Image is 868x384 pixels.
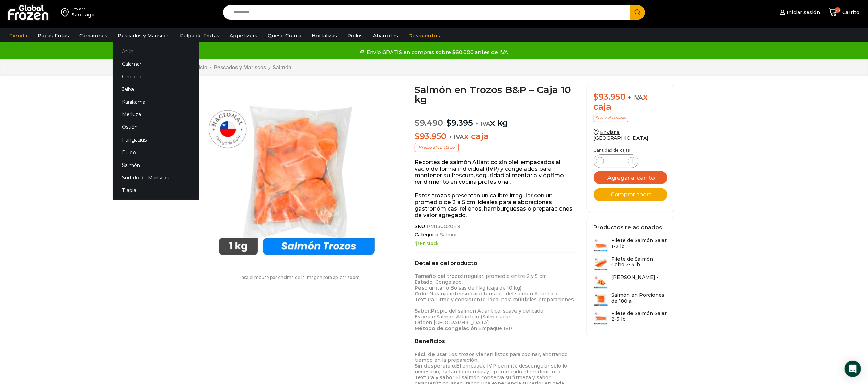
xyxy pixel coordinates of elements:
h2: Detalles del producto [415,260,576,267]
button: Comprar ahora [594,188,667,201]
strong: Origen: [415,319,433,326]
span: Iniciar sesión [785,9,820,16]
a: Enviar a [GEOGRAPHIC_DATA] [594,129,649,141]
input: Product quantity [610,156,623,166]
a: Ostión [113,121,199,134]
h3: [PERSON_NAME] -... [612,274,662,280]
img: address-field-icon.svg [61,7,71,18]
span: $ [446,118,451,128]
bdi: 93.950 [594,92,626,102]
a: Jaiba [113,83,199,96]
a: Pollos [344,29,366,42]
a: Atún [113,45,199,58]
span: + IVA [628,94,643,101]
strong: Textura: [415,296,435,303]
span: + IVA [449,134,464,140]
a: Salmón en Porciones de 180 a... [594,292,667,307]
h3: Filete de Salmón Coho 2-3 lb... [612,256,667,268]
strong: Estado [415,279,433,285]
strong: Método de congelación: [415,325,478,331]
button: Search button [630,5,645,20]
a: Pulpa de Frutas [176,29,223,42]
bdi: 93.950 [415,131,447,141]
span: 25 [835,7,841,13]
p: Precio al contado [415,143,459,152]
span: + IVA [475,120,490,127]
a: Pescados y Mariscos [114,29,173,42]
p: Precio al contado [594,114,628,122]
a: Hortalizas [308,29,340,42]
p: x kg [415,111,576,128]
span: PM13002049 [426,224,460,229]
span: $ [415,118,420,128]
a: Appetizers [226,29,261,42]
strong: Especie: [415,314,436,320]
a: 25 Carrito [827,4,861,21]
span: SKU: [415,224,576,229]
a: Kanikama [113,95,199,108]
a: Tilapia [113,184,199,197]
h1: Salmón en Trozos B&P – Caja 10 kg [415,85,576,104]
h3: Salmón en Porciones de 180 a... [612,292,667,304]
a: Filete de Salmón Salar 1-2 lb... [594,238,667,252]
a: Salmón [439,232,459,238]
a: Surtido de Mariscos [113,171,199,184]
div: Open Intercom Messenger [845,361,861,377]
div: Santiago [71,11,95,18]
strong: Peso unitario: [415,285,450,291]
h3: Filete de Salmón Salar 1-2 lb... [612,238,667,249]
span: Carrito [841,9,859,16]
a: Merluza [113,108,199,121]
strong: Color: [415,291,429,297]
strong: Textura y sabor: [415,374,455,381]
a: Iniciar sesión [778,5,820,19]
a: Camarones [76,29,111,42]
a: Calamar [113,58,199,70]
p: x caja [415,132,576,142]
p: Recortes de salmón Atlántico sin piel, empacados al vacío de forma individual (IVP) y congelados ... [415,159,576,185]
span: $ [594,92,599,102]
bdi: 9.395 [446,118,473,128]
p: En stock [415,241,576,246]
a: Pulpo [113,146,199,159]
p: Estos trozos presentan un calibre irregular con un promedio de 2 a 5 cm, ideales para elaboracion... [415,192,576,219]
nav: Breadcrumb [194,64,292,71]
button: Agregar al carrito [594,171,667,184]
a: Filete de Salmón Coho 2-3 lb... [594,256,667,271]
strong: Sabor: [415,308,431,314]
a: Papas Fritas [34,29,72,42]
p: Cantidad de cajas [594,148,667,153]
a: Pangasius [113,134,199,146]
strong: Fácil de usar: [415,351,448,358]
span: Categoría: [415,232,576,238]
a: Descuentos [405,29,443,42]
h2: Productos relacionados [594,224,662,231]
a: [PERSON_NAME] -... [594,274,662,289]
bdi: 9.490 [415,118,443,128]
a: Queso Crema [264,29,305,42]
p: Pasa el mouse por encima de la imagen para aplicar zoom [194,275,405,280]
strong: Tamaño del trozo: [415,273,462,279]
h2: Beneficios [415,338,576,345]
div: Enviar a [71,7,95,11]
a: Salmón [113,159,199,171]
a: Centolla [113,70,199,83]
p: Irregular, promedio entre 2 y 5 cm : Congelado Bolsas de 1 kg (caja de 10 kg) Naranja intenso car... [415,273,576,331]
a: Tienda [6,29,31,42]
strong: Sin desperdicio: [415,363,456,369]
a: Filete de Salmón Salar 2-3 lb... [594,310,667,325]
a: Pescados y Mariscos [214,64,267,71]
div: x caja [594,92,667,112]
span: $ [415,131,420,141]
a: Inicio [194,64,208,71]
a: Salmón [273,64,292,71]
a: Abarrotes [370,29,402,42]
h3: Filete de Salmón Salar 2-3 lb... [612,310,667,322]
img: salmon trozos [194,85,400,268]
